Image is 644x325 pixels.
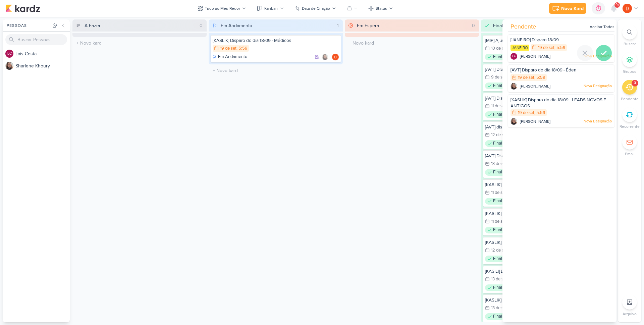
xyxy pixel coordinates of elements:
[485,284,515,291] div: Finalizado
[197,22,205,29] div: 0
[520,53,550,59] span: [PERSON_NAME]
[485,66,611,72] div: [AVT] DISPARO DO DIA 08/09 - ÉDEN
[485,256,515,262] div: Finalizado
[549,3,586,14] button: Novo Kard
[485,124,611,130] div: [AVT] disparo do dia 11/09 Éden
[7,52,12,56] p: LC
[493,22,514,29] div: Finalizado
[518,111,534,115] div: 19 de set
[5,50,13,58] div: Laís Costa
[511,83,517,90] img: Sharlene Khoury
[493,284,512,291] p: Finalizado
[624,41,636,47] p: Buscar
[485,83,515,89] div: Finalizado
[493,83,512,89] p: Finalizado
[485,211,611,217] div: [KASLIK] Disparo do dia 10/09 - CORRETORES
[218,54,247,60] p: Em Andamento
[493,54,512,60] p: Finalizado
[618,25,641,47] li: Ctrl + F
[5,34,67,45] input: Buscar Pessoas
[485,198,515,205] div: Finalizado
[85,22,101,29] div: A Fazer
[334,22,341,29] div: 1
[511,97,606,109] span: [KASLIK] Disparo do dia 18/09 - LEADS NOVOS E ANTIGOS
[491,133,507,137] div: 12 de set
[485,239,611,246] div: [KASLIK] Disparo do dia 11/09 - MÉDICOS
[485,313,515,320] div: Finalizado
[584,84,612,89] p: Nova Designação
[74,38,205,48] input: + Novo kard
[346,38,478,48] input: + Novo kard
[469,22,478,29] div: 0
[493,313,512,320] p: Finalizado
[623,311,637,317] p: Arquivo
[220,46,236,51] div: 19 de set
[615,2,619,8] span: 9+
[210,66,341,75] input: + Novo kard
[213,38,339,44] div: [KASLIK] Disparo do dia 18/09 - Médicos
[485,140,515,147] div: Finalizado
[493,227,512,233] p: Finalizado
[322,54,328,60] img: Sharlene Khoury
[491,248,507,253] div: 12 de set
[493,140,512,147] p: Finalizado
[485,297,611,303] div: [KASLIK] Disparo do dia 12/09 - LEADS NOVOS E ANTIGOS
[620,123,640,129] p: Recorrente
[485,95,611,101] div: [AVT] Disparo do dia 10/09 - Éden
[491,219,506,224] div: 11 de set
[511,118,517,125] img: Sharlene Khoury
[485,182,611,188] div: [KASLIK] Disparo do dia 10/09 - LEADS NOVOS E ANTIGOS
[485,38,611,44] div: [MIP] Ajuste LP S10N
[634,80,636,86] div: 3
[485,54,515,60] div: Finalizado
[554,46,566,50] div: , 5:59
[511,45,529,51] div: JANEIRO
[357,22,379,29] div: Em Espera
[485,227,515,233] div: Finalizado
[491,75,506,79] div: 9 de set
[621,96,639,102] p: Pendente
[520,118,550,124] span: [PERSON_NAME]
[538,46,554,50] div: 19 de set
[491,191,506,195] div: 11 de set
[561,5,584,12] div: Novo Kard
[485,153,611,159] div: [AVT] Disparo do dia 12/09 - Éden
[491,162,507,166] div: 13 de set
[5,62,13,70] img: Sharlene Khoury
[322,54,330,60] div: Colaboradores: Sharlene Khoury
[511,53,517,60] div: Laís Costa
[493,111,512,118] p: Finalizado
[511,37,559,43] span: [JANEIRO] Disparo 18/09
[511,22,536,31] span: Pendente
[534,75,545,80] div: , 5:59
[493,169,512,176] p: Finalizado
[534,111,545,115] div: , 5:59
[15,50,70,57] div: L a í s C o s t a
[623,68,636,74] p: Grupos
[491,46,507,51] div: 10 de set
[485,268,611,274] div: [KASILI] Disparo do dia 12/09 - Corretores
[485,111,515,118] div: Finalizado
[5,22,51,29] div: Pessoas
[623,4,632,13] img: Diego Lima | TAGAWA
[221,22,252,29] div: Em Andamento
[511,67,576,73] span: [AVT] Disparo do dia 18/09 - Éden
[520,83,550,89] span: [PERSON_NAME]
[236,46,248,51] div: , 5:59
[518,75,534,80] div: 19 de set
[590,24,614,30] div: Aceitar Todos
[485,169,515,176] div: Finalizado
[625,151,635,157] p: Email
[493,256,512,262] p: Finalizado
[491,306,507,310] div: 13 de set
[5,4,40,12] img: kardz.app
[512,55,516,58] p: LC
[15,62,70,69] div: S h a r l e n e K h o u r y
[332,54,339,60] div: Responsável: Diego Lima | TAGAWA
[332,54,339,60] img: Diego Lima | TAGAWA
[491,277,507,281] div: 13 de set
[213,54,247,60] div: Em Andamento
[491,104,506,108] div: 11 de set
[584,119,612,124] p: Nova Designação
[493,198,512,205] p: Finalizado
